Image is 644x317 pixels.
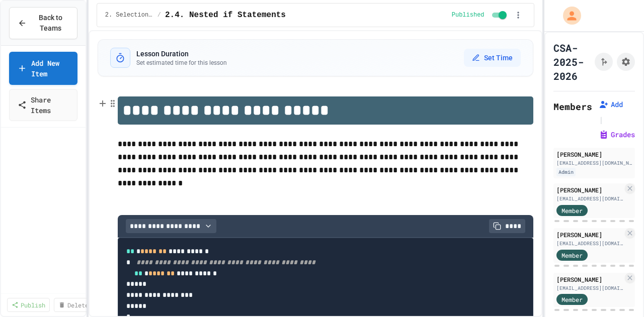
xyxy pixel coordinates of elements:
[452,11,485,19] span: Published
[556,185,623,194] div: [PERSON_NAME]
[599,114,604,126] span: |
[452,9,509,21] div: Content is published and visible to students
[599,99,623,110] button: Add
[560,233,634,276] iframe: chat widget
[9,89,77,121] a: Share Items
[556,195,623,202] div: [EMAIL_ADDRESS][DOMAIN_NAME]
[105,11,153,19] span: 2. Selection and Iteration
[165,9,286,21] span: 2.4. Nested if Statements
[602,277,634,307] iframe: chat widget
[9,7,77,39] button: Back to Teams
[561,206,583,215] span: Member
[617,53,635,71] button: Assignment Settings
[556,150,632,159] div: [PERSON_NAME]
[556,168,576,176] div: Admin
[556,275,623,284] div: [PERSON_NAME]
[136,49,227,59] h3: Lesson Duration
[464,49,521,67] button: Set Time
[599,130,635,140] button: Grades
[553,41,591,83] h1: CSA-2025-2026
[595,53,613,71] button: Click to see fork details
[136,59,227,67] p: Set estimated time for this lesson
[157,11,161,19] span: /
[556,240,623,247] div: [EMAIL_ADDRESS][DOMAIN_NAME]
[561,295,583,304] span: Member
[556,159,632,167] div: [EMAIL_ADDRESS][DOMAIN_NAME]
[556,230,623,239] div: [PERSON_NAME]
[556,284,623,292] div: [EMAIL_ADDRESS][DOMAIN_NAME]
[7,298,50,312] a: Publish
[9,52,77,85] a: Add New Item
[54,298,93,312] a: Delete
[553,99,592,114] h2: Members
[33,13,69,34] span: Back to Teams
[552,4,584,27] div: My Account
